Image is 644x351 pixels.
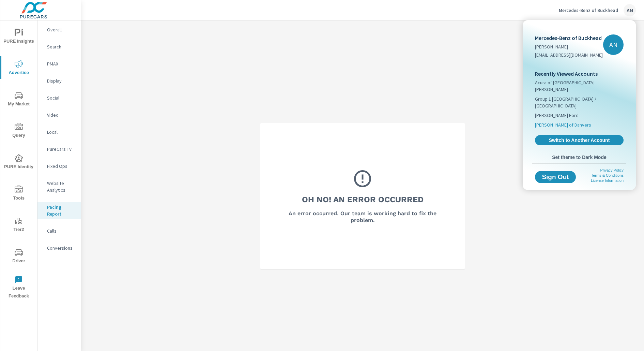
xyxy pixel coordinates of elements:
[535,70,624,78] p: Recently Viewed Accounts
[600,168,624,172] a: Privacy Policy
[540,174,570,180] span: Sign Out
[532,151,626,163] button: Set theme to Dark Mode
[535,121,591,128] span: [PERSON_NAME] of Danvers
[591,178,624,182] a: License Information
[535,112,579,119] span: [PERSON_NAME] Ford
[535,154,624,160] span: Set theme to Dark Mode
[539,137,620,143] span: Switch to Another Account
[535,34,603,42] p: Mercedes-Benz of Buckhead
[535,171,576,183] button: Sign Out
[591,173,624,177] a: Terms & Conditions
[535,43,603,50] p: [PERSON_NAME]
[535,52,603,58] p: [EMAIL_ADDRESS][DOMAIN_NAME]
[603,34,624,55] div: AN
[535,96,624,109] span: Group 1 [GEOGRAPHIC_DATA] / [GEOGRAPHIC_DATA]
[535,79,624,93] span: Acura of [GEOGRAPHIC_DATA][PERSON_NAME]
[535,135,624,145] a: Switch to Another Account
